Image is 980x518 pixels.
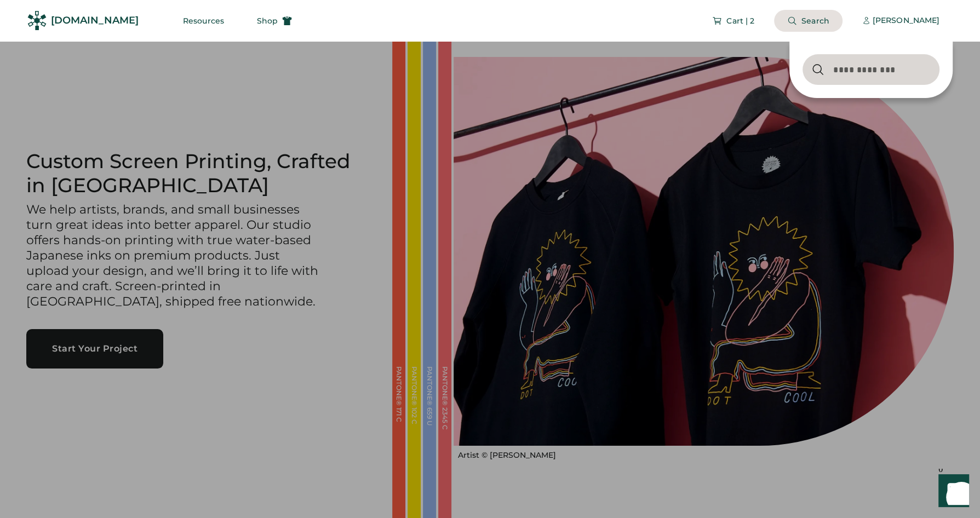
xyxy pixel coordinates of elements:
[170,10,237,32] button: Resources
[244,10,305,32] button: Shop
[873,15,939,26] div: [PERSON_NAME]
[801,17,829,25] span: Search
[928,469,975,516] iframe: Front Chat
[257,17,278,25] span: Shop
[726,17,754,25] span: Cart | 2
[51,14,139,27] div: [DOMAIN_NAME]
[699,10,767,32] button: Cart | 2
[774,10,843,32] button: Search
[27,11,47,30] img: Rendered Logo - Screens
